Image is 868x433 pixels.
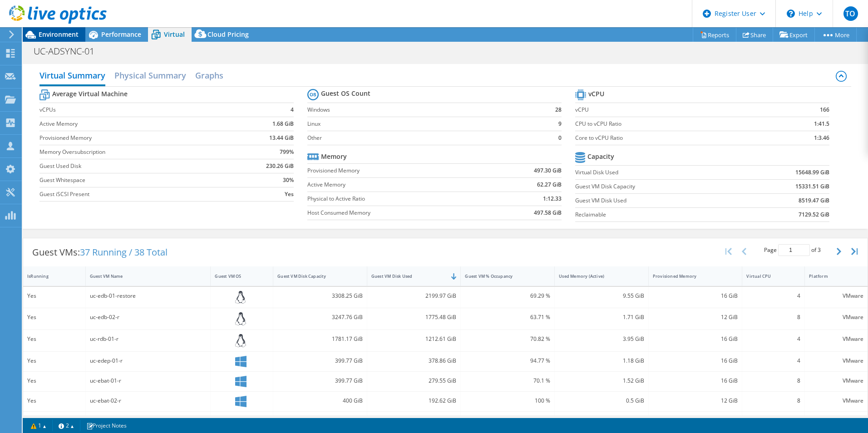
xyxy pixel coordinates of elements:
[277,376,363,386] div: 399.77 GiB
[746,334,800,344] div: 4
[52,89,128,98] b: Average Virtual Machine
[207,30,249,39] span: Cloud Pricing
[52,420,80,431] a: 2
[814,119,829,128] b: 1:41.5
[307,194,488,203] label: Physical to Active Ratio
[277,356,363,366] div: 399.77 GiB
[653,334,738,344] div: 16 GiB
[307,208,488,217] label: Host Consumed Memory
[778,244,810,256] input: jump to page
[27,334,81,344] div: Yes
[736,28,773,42] a: Share
[27,356,81,366] div: Yes
[809,291,863,301] div: VMware
[27,312,81,322] div: Yes
[285,190,294,199] b: Yes
[558,133,562,143] b: 0
[534,166,562,175] b: 497.30 GiB
[39,133,233,143] label: Provisioned Memory
[39,176,233,185] label: Guest Whitespace
[465,356,550,366] div: 94.77 %
[215,273,258,279] div: Guest VM OS
[534,208,562,217] b: 497.58 GiB
[307,180,488,189] label: Active Memory
[90,376,207,386] div: uc-ebat-01-r
[773,28,815,42] a: Export
[809,376,863,386] div: VMware
[588,89,604,98] b: vCPU
[269,133,294,143] b: 13.44 GiB
[537,180,562,189] b: 62.27 GiB
[90,273,196,279] div: Guest VM Name
[90,291,207,301] div: uc-edb-01-restore
[746,273,789,279] div: Virtual CPU
[799,196,829,205] b: 8519.47 GiB
[27,273,70,279] div: IsRunning
[653,312,738,322] div: 12 GiB
[465,291,550,301] div: 69.29 %
[559,356,644,366] div: 1.18 GiB
[39,190,233,199] label: Guest iSCSI Present
[555,105,562,114] b: 28
[559,396,644,406] div: 0.5 GiB
[101,30,141,39] span: Performance
[39,162,233,171] label: Guest Used Disk
[843,6,858,21] span: TO
[39,105,233,114] label: vCPUs
[371,396,457,406] div: 192.62 GiB
[371,376,457,386] div: 279.55 GiB
[277,291,363,301] div: 3308.25 GiB
[90,396,207,406] div: uc-ebat-02-r
[277,273,352,279] div: Guest VM Disk Capacity
[27,376,81,386] div: Yes
[114,66,186,84] h2: Physical Summary
[371,291,457,301] div: 2199.97 GiB
[371,273,446,279] div: Guest VM Disk Used
[27,291,81,301] div: Yes
[321,152,347,161] b: Memory
[746,396,800,406] div: 8
[280,148,294,157] b: 799%
[277,396,363,406] div: 400 GiB
[575,210,741,219] label: Reclaimable
[653,291,738,301] div: 16 GiB
[795,168,829,177] b: 15648.99 GiB
[283,176,294,185] b: 30%
[575,133,771,143] label: Core to vCPU Ratio
[307,166,488,175] label: Provisioned Memory
[693,28,736,42] a: Reports
[39,66,105,86] h2: Virtual Summary
[195,66,223,84] h2: Graphs
[371,356,457,366] div: 378.86 GiB
[465,334,550,344] div: 70.82 %
[80,420,133,431] a: Project Notes
[746,312,800,322] div: 8
[814,133,829,143] b: 1:3.46
[809,396,863,406] div: VMware
[787,10,795,18] svg: \n
[795,182,829,191] b: 15331.51 GiB
[809,273,853,279] div: Platform
[307,133,538,143] label: Other
[575,196,741,205] label: Guest VM Disk Used
[371,312,457,322] div: 1775.48 GiB
[39,148,233,157] label: Memory Oversubscription
[559,334,644,344] div: 3.95 GiB
[30,46,108,56] h1: UC-ADSYNC-01
[90,312,207,322] div: uc-edb-02-r
[746,291,800,301] div: 4
[39,119,233,128] label: Active Memory
[653,356,738,366] div: 16 GiB
[80,246,168,258] span: 37 Running / 38 Total
[371,334,457,344] div: 1212.61 GiB
[39,30,79,39] span: Environment
[575,182,741,191] label: Guest VM Disk Capacity
[277,312,363,322] div: 3247.76 GiB
[820,105,829,114] b: 166
[746,356,800,366] div: 4
[465,396,550,406] div: 100 %
[559,273,633,279] div: Used Memory (Active)
[465,376,550,386] div: 70.1 %
[575,105,771,114] label: vCPU
[746,376,800,386] div: 8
